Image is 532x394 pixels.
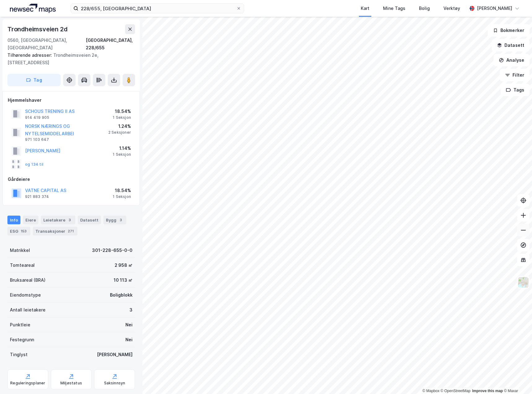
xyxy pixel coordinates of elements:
div: Miljøstatus [60,381,82,386]
img: Z [517,276,529,288]
div: Mine Tags [383,5,405,12]
div: Antall leietakere [10,306,46,314]
div: 301-228-655-0-0 [92,247,133,254]
div: 0560, [GEOGRAPHIC_DATA], [GEOGRAPHIC_DATA] [7,37,86,51]
div: 18.54% [113,108,131,115]
div: [GEOGRAPHIC_DATA], 228/655 [86,37,135,51]
div: Punktleie [10,321,30,329]
div: Verktøy [443,5,460,12]
div: Kart [361,5,369,12]
div: Gårdeiere [8,176,135,183]
div: 2 Seksjoner [108,130,131,135]
div: Saksinnsyn [104,381,125,386]
a: Mapbox [422,389,439,393]
div: Transaksjoner [33,227,77,235]
div: Eiere [23,216,38,224]
button: Datasett [492,39,530,51]
div: Trondheimsveien 2d [7,24,68,34]
div: 1.24% [108,123,131,130]
button: Tags [501,84,530,96]
button: Filter [500,69,530,81]
div: 271 [67,228,75,234]
div: 1.14% [113,145,131,152]
button: Analyse [494,54,530,66]
div: Tinglyst [10,351,28,358]
div: 1 Seksjon [113,152,131,157]
button: Tag [7,74,61,86]
div: Tomteareal [10,262,35,269]
div: 10 113 ㎡ [114,276,133,284]
div: 914 419 905 [25,115,49,120]
div: 18.54% [113,187,131,194]
span: Tilhørende adresser: [7,52,53,58]
div: Leietakere [41,216,75,224]
div: Bolig [419,5,430,12]
div: Reguleringsplaner [10,381,45,386]
div: Hjemmelshaver [8,96,135,104]
div: 971 103 647 [25,137,49,142]
div: 2 958 ㎡ [115,262,133,269]
div: Nei [125,336,133,343]
div: Trondheimsveien 2e, [STREET_ADDRESS] [7,51,130,66]
div: Info [7,216,20,224]
button: Bokmerker [488,24,530,37]
div: 3 [67,217,73,223]
a: OpenStreetMap [441,389,471,393]
div: Festegrunn [10,336,34,343]
div: Boligblokk [110,291,133,299]
input: Søk på adresse, matrikkel, gårdeiere, leietakere eller personer [78,4,236,13]
div: Bygg [103,216,126,224]
div: Nei [125,321,133,329]
div: Eiendomstype [10,291,41,299]
div: Matrikkel [10,247,30,254]
div: Datasett [78,216,101,224]
div: [PERSON_NAME] [97,351,133,358]
div: [PERSON_NAME] [477,5,512,12]
div: ESG [7,227,30,235]
img: logo.a4113a55bc3d86da70a041830d287a7e.svg [10,4,56,13]
div: 3 [129,306,133,314]
div: 153 [20,228,28,234]
div: Kontrollprogram for chat [501,364,532,394]
div: Bruksareal (BRA) [10,276,46,284]
div: 3 [118,217,124,223]
div: 921 883 374 [25,194,49,199]
iframe: Chat Widget [501,364,532,394]
div: 1 Seksjon [113,115,131,120]
div: 1 Seksjon [113,194,131,199]
a: Improve this map [472,389,503,393]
